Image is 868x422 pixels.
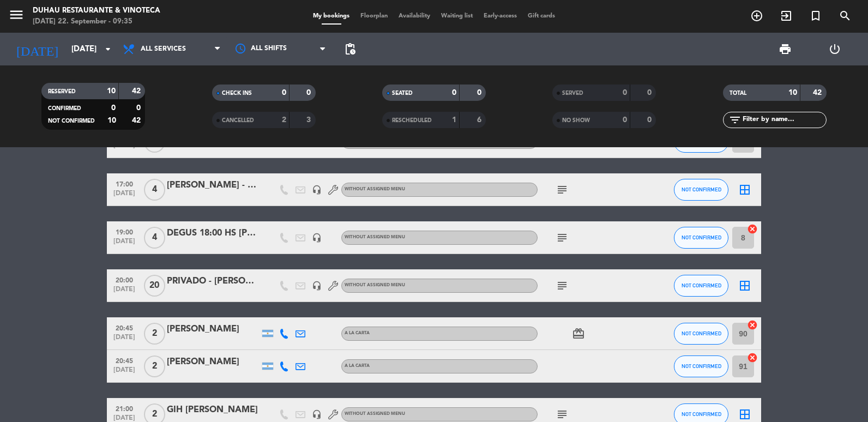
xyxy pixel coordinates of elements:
span: CHECK INS [222,91,252,96]
i: cancel [747,224,758,234]
i: border_all [738,279,751,292]
span: NOT CONFIRMED [682,282,721,288]
span: [DATE] [111,238,138,250]
span: 21:00 [111,402,138,414]
strong: 10 [107,117,116,124]
button: menu [8,7,25,27]
i: subject [556,183,569,196]
div: GIH [PERSON_NAME] [167,403,260,417]
button: NOT CONFIRMED [674,355,728,377]
strong: 42 [132,117,143,124]
span: [DATE] [111,334,138,346]
div: DEGUS 18:00 HS [PERSON_NAME] [167,226,260,240]
strong: 0 [452,89,456,97]
strong: 10 [107,87,116,95]
strong: 0 [623,89,627,97]
span: NOT CONFIRMED [682,234,721,240]
strong: 1 [452,116,456,124]
span: TOTAL [730,91,746,96]
span: Floorplan [355,13,393,19]
strong: 0 [136,104,143,112]
strong: 42 [132,87,143,95]
div: PRIVADO - [PERSON_NAME] & Paul [167,274,260,288]
span: A LA CARTA [345,364,370,368]
strong: 0 [111,104,116,112]
i: subject [556,408,569,421]
span: RESERVED [48,89,76,94]
span: NOT CONFIRMED [682,186,721,192]
span: [DATE] [111,190,138,202]
span: 20:45 [111,321,138,334]
span: 17:00 [111,177,138,190]
span: RESCHEDULED [392,118,432,123]
span: SERVED [562,91,583,96]
span: Without assigned menu [345,187,405,191]
span: NOT CONFIRMED [682,330,721,336]
i: search [839,9,852,22]
div: [PERSON_NAME] [167,322,260,336]
strong: 3 [306,116,313,124]
span: Gift cards [522,13,560,19]
button: NOT CONFIRMED [674,275,728,297]
i: card_giftcard [572,327,585,340]
i: add_circle_outline [750,9,763,22]
i: exit_to_app [780,9,793,22]
i: cancel [747,352,758,363]
span: 4 [144,179,165,201]
span: pending_actions [343,43,357,56]
span: print [779,43,792,56]
span: [DATE] [111,366,138,379]
button: NOT CONFIRMED [674,179,728,201]
i: filter_list [728,113,742,126]
input: Filter by name... [742,114,826,126]
strong: 0 [647,116,654,124]
span: Availability [393,13,436,19]
span: CONFIRMED [48,106,81,111]
i: subject [556,231,569,244]
span: 20:00 [111,273,138,286]
i: headset_mic [312,409,322,419]
span: Without assigned menu [345,235,405,239]
span: 20:45 [111,354,138,366]
i: headset_mic [312,185,322,195]
div: LOG OUT [810,33,860,65]
span: 4 [144,227,165,249]
button: NOT CONFIRMED [674,323,728,345]
div: [PERSON_NAME] - SAY HUEQUE [167,178,260,192]
i: border_all [738,183,751,196]
i: border_all [738,408,751,421]
i: arrow_drop_down [101,43,114,56]
strong: 0 [623,116,627,124]
span: NOT CONFIRMED [682,363,721,369]
i: [DATE] [8,37,66,61]
i: turned_in_not [809,9,822,22]
span: CANCELLED [222,118,254,123]
span: NOT CONFIRMED [682,411,721,417]
span: [DATE] [111,142,138,154]
i: subject [556,279,569,292]
span: NO SHOW [562,118,590,123]
div: Duhau Restaurante & Vinoteca [33,5,160,16]
i: power_settings_new [828,43,841,56]
span: [DATE] [111,286,138,298]
div: [DATE] 22. September - 09:35 [33,16,160,27]
span: My bookings [308,13,355,19]
strong: 42 [813,89,824,97]
span: 2 [144,355,165,377]
span: 19:00 [111,225,138,238]
button: NOT CONFIRMED [674,227,728,249]
strong: 2 [282,116,286,124]
span: A LA CARTA [345,331,370,335]
i: cancel [747,319,758,330]
div: [PERSON_NAME] [167,355,260,369]
span: NOT CONFIRMED [48,118,95,124]
i: headset_mic [312,233,322,243]
strong: 0 [477,89,484,97]
strong: 0 [306,89,313,97]
strong: 0 [647,89,654,97]
i: menu [8,7,25,23]
strong: 10 [788,89,797,97]
span: All services [141,45,186,53]
span: Without assigned menu [345,412,405,416]
span: Early-access [478,13,522,19]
